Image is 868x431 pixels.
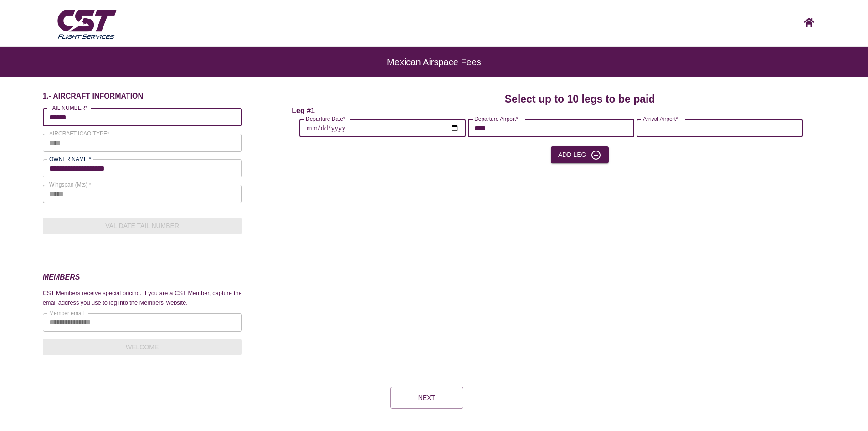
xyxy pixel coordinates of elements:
img: CST Flight Services logo [55,6,118,42]
h3: MEMBERS [43,271,242,283]
h6: 1.- AIRCRAFT INFORMATION [43,92,242,101]
label: Arrival Airport* [643,115,678,123]
label: Member email [49,309,84,317]
button: Add Leg [551,146,609,163]
h6: Mexican Airspace Fees [36,62,832,62]
h4: Select up to 10 legs to be paid [505,92,655,106]
label: Wingspan (Mts) * [49,181,91,188]
button: Next [390,387,463,409]
label: TAIL NUMBER* [49,104,87,112]
h6: Leg #1 [292,106,315,115]
label: AIRCRAFT ICAO TYPE* [49,130,109,137]
label: Departure Date* [306,115,345,123]
label: OWNER NAME * [49,155,91,163]
p: CST Members receive special pricing. If you are a CST Member, capture the email address you use t... [43,289,242,307]
label: Departure Airport* [474,115,518,123]
img: CST logo, click here to go home screen [804,18,814,27]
